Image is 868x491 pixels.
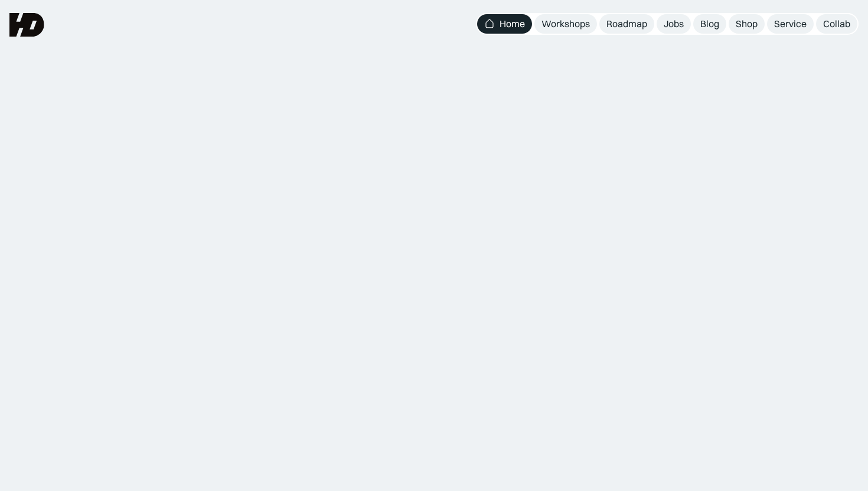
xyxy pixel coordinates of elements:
[693,14,726,34] a: Blog
[767,14,814,34] a: Service
[736,18,758,30] div: Shop
[541,18,590,30] div: Workshops
[192,141,296,198] span: UIUX
[664,18,684,30] div: Jobs
[477,14,532,34] a: Home
[657,14,691,34] a: Jobs
[823,18,850,30] div: Collab
[774,18,807,30] div: Service
[599,14,654,34] a: Roadmap
[693,387,767,399] div: Lihat loker desain
[606,18,647,30] div: Roadmap
[700,18,719,30] div: Blog
[445,141,471,198] span: &
[660,359,719,369] div: WHO’S HIRING?
[729,14,765,34] a: Shop
[500,18,525,30] div: Home
[534,14,597,34] a: Workshops
[816,14,857,34] a: Collab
